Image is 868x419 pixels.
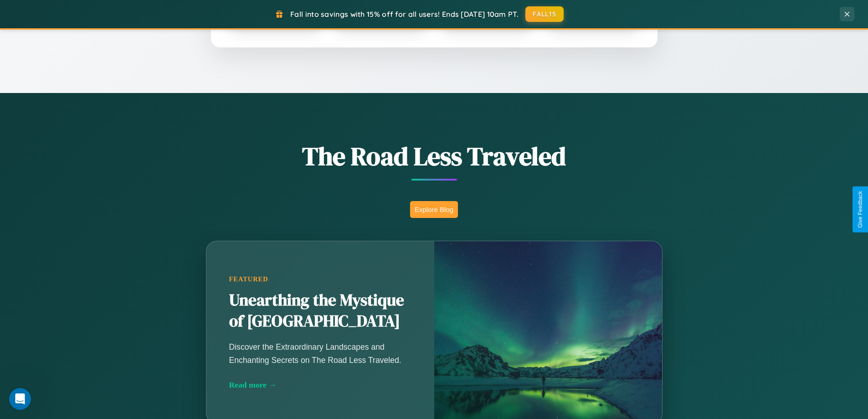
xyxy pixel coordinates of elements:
h1: The Road Less Traveled [161,139,708,174]
div: Give Feedback [857,191,863,228]
h2: Unearthing the Mystique of [GEOGRAPHIC_DATA] [229,290,411,332]
p: Discover the Extraordinary Landscapes and Enchanting Secrets on The Road Less Traveled. [229,341,411,366]
div: Read more → [229,380,411,390]
iframe: Intercom live chat [9,388,31,410]
div: Featured [229,275,411,283]
span: Fall into savings with 15% off for all users! Ends [DATE] 10am PT. [290,10,519,19]
button: Explore Blog [410,201,458,218]
button: FALL15 [525,6,564,22]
